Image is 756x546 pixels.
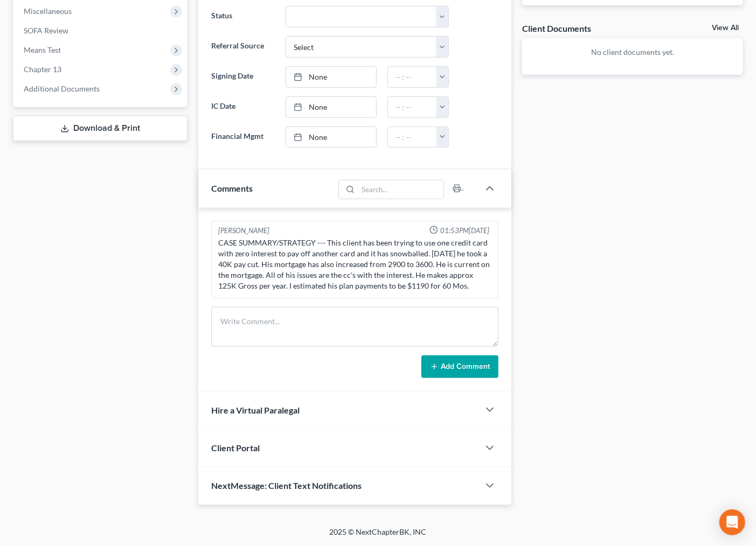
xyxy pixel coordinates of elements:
label: Status [206,6,280,27]
div: CASE SUMMARY/STRATEGY --- This client has been trying to use one credit card with zero interest t... [218,237,492,291]
span: Means Test [24,45,61,54]
input: Search... [358,180,444,199]
a: Download & Print [13,116,188,141]
a: None [286,97,376,117]
a: View All [712,24,739,32]
span: Chapter 13 [24,65,61,74]
div: Client Documents [522,23,591,34]
span: NextMessage: Client Text Notifications [211,480,362,491]
span: Client Portal [211,443,260,453]
label: IC Date [206,96,280,118]
a: None [286,67,376,87]
span: Additional Documents [24,84,100,93]
input: -- : -- [388,97,438,117]
label: Signing Date [206,66,280,88]
span: SOFA Review [24,26,68,35]
p: No client documents yet. [531,47,734,58]
div: 2025 © NextChapterBK, INC [71,527,685,546]
span: Miscellaneous [24,6,72,16]
span: Comments [211,183,253,193]
input: -- : -- [388,127,438,148]
span: Hire a Virtual Paralegal [211,405,300,415]
button: Add Comment [421,355,498,378]
label: Financial Mgmt [206,127,280,148]
a: SOFA Review [15,21,188,40]
span: 01:53PM[DATE] [440,226,489,236]
input: -- : -- [388,67,438,87]
label: Referral Source [206,36,280,58]
div: Open Intercom Messenger [719,509,745,535]
a: None [286,127,376,148]
div: [PERSON_NAME] [218,226,269,236]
